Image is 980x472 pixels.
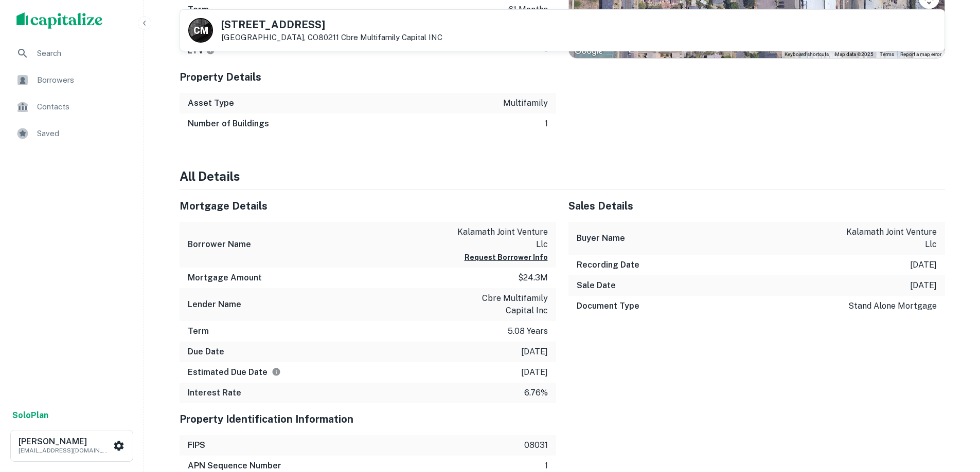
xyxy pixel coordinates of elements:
[188,4,209,16] h6: Term
[188,238,251,251] h6: Borrower Name
[272,367,281,376] svg: Estimate is based on a standard schedule for this type of loan.
[568,198,945,214] h5: Sales Details
[880,51,894,57] a: Terms
[10,430,133,462] button: [PERSON_NAME][EMAIL_ADDRESS][DOMAIN_NAME]
[188,366,281,379] h6: Estimated Due Date
[929,390,980,439] iframe: Chat Widget
[19,446,111,455] p: [EMAIL_ADDRESS][DOMAIN_NAME]
[37,74,129,86] span: Borrowers
[518,272,548,284] p: $24.3m
[188,460,281,472] h6: APN Sequence Number
[545,118,548,130] p: 1
[508,325,548,337] p: 5.08 years
[465,251,548,263] button: Request Borrower Info
[19,438,111,446] h6: [PERSON_NAME]
[188,325,209,337] h6: Term
[848,300,937,312] p: stand alone mortgage
[577,279,616,292] h6: Sale Date
[503,97,548,109] p: multifamily
[37,47,129,60] span: Search
[188,97,234,109] h6: Asset Type
[180,411,556,427] h5: Property Identification Information
[193,24,207,37] p: C M
[900,51,941,57] a: Report a map error
[188,272,262,284] h6: Mortgage Amount
[180,69,556,85] h5: Property Details
[8,95,135,119] a: Contacts
[12,409,48,422] a: SoloPlan
[188,298,241,311] h6: Lender Name
[577,300,639,312] h6: Document Type
[37,127,129,140] span: Saved
[341,33,442,42] a: Cbre Multifamily Capital INC
[910,259,937,271] p: [DATE]
[545,460,548,472] p: 1
[188,387,241,399] h6: Interest Rate
[188,439,205,451] h6: FIPS
[524,439,548,451] p: 08031
[455,226,548,251] p: kalamath joint venture llc
[577,232,625,244] h6: Buyer Name
[12,410,48,420] strong: Solo Plan
[508,4,548,16] p: 61 months
[785,51,829,58] button: Keyboard shortcuts
[221,20,442,30] h5: [STREET_ADDRESS]
[521,346,548,358] p: [DATE]
[524,387,548,399] p: 6.76%
[455,292,548,317] p: cbre multifamily capital inc
[844,226,937,251] p: kalamath joint venture llc
[521,366,548,379] p: [DATE]
[8,41,135,66] a: Search
[835,51,874,57] span: Map data ©2025
[16,12,103,29] img: capitalize-logo.png
[910,279,937,292] p: [DATE]
[8,68,135,92] a: Borrowers
[577,259,639,271] h6: Recording Date
[180,167,945,185] h4: All Details
[221,33,442,42] p: [GEOGRAPHIC_DATA], CO80211
[188,118,269,130] h6: Number of Buildings
[8,121,135,146] a: Saved
[188,346,224,358] h6: Due Date
[180,198,556,214] h5: Mortgage Details
[37,101,129,113] span: Contacts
